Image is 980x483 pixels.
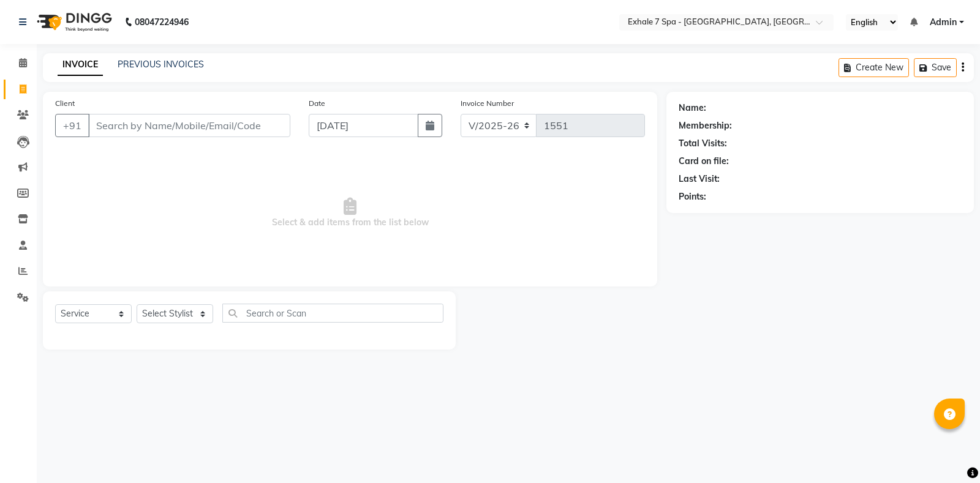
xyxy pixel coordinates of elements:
[58,54,103,76] a: INVOICE
[679,155,729,168] div: Card on file:
[461,98,514,109] label: Invoice Number
[679,119,732,132] div: Membership:
[31,5,115,39] img: logo
[679,173,720,185] div: Last Visit:
[679,137,727,150] div: Total Visits:
[55,114,89,137] button: +91
[309,98,325,109] label: Date
[222,304,443,323] input: Search or Scan
[118,59,204,70] a: PREVIOUS INVOICES
[135,5,189,39] b: 08047224946
[55,98,75,109] label: Client
[930,16,957,29] span: Admin
[55,152,645,274] span: Select & add items from the list below
[679,102,706,114] div: Name:
[679,190,706,203] div: Points:
[914,58,957,77] button: Save
[88,114,290,137] input: Search by Name/Mobile/Email/Code
[839,58,909,77] button: Create New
